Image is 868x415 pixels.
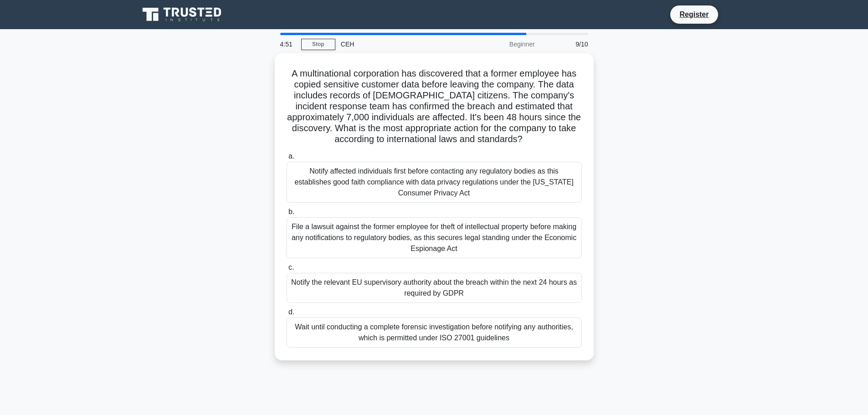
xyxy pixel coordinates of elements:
div: Notify affected individuals first before contacting any regulatory bodies as this establishes goo... [287,162,582,203]
h5: A multinational corporation has discovered that a former employee has copied sensitive customer d... [286,68,583,145]
span: c. [288,263,294,271]
div: Beginner [461,35,540,53]
span: b. [288,208,294,215]
div: File a lawsuit against the former employee for theft of intellectual property before making any n... [287,217,582,258]
a: Stop [301,39,335,50]
div: 9/10 [540,35,594,53]
div: Notify the relevant EU supervisory authority about the breach within the next 24 hours as require... [287,273,582,303]
div: Wait until conducting a complete forensic investigation before notifying any authorities, which i... [287,318,582,348]
span: d. [288,308,294,316]
a: Register [674,9,714,20]
div: CEH [335,35,461,53]
span: a. [288,152,294,160]
div: 4:51 [275,35,301,53]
